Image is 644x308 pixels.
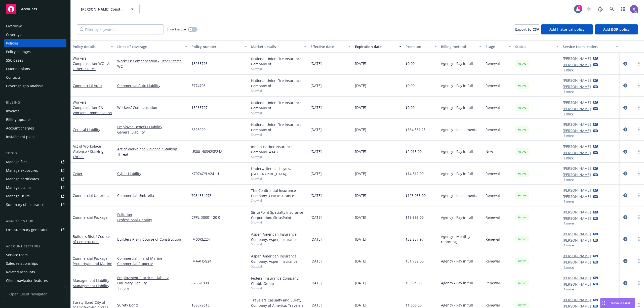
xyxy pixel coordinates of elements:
[191,44,241,49] div: Policy number
[406,61,415,66] span: $0.00
[6,82,44,90] div: Coverage gap analysis
[486,193,500,198] span: Renewal
[4,116,66,124] a: Billing updates
[563,56,591,61] a: [PERSON_NAME]
[355,193,366,198] span: [DATE]
[251,144,306,155] div: Indian Harbor Insurance Company, AXA XL
[517,61,527,66] span: Active
[622,280,628,286] a: circleInformation
[406,149,422,154] span: $2,015.00
[6,116,31,124] div: Billing updates
[636,258,642,264] a: more
[251,67,306,71] span: Show all
[486,258,500,264] span: Renewal
[441,61,473,66] span: Agency - Pay in full
[441,171,473,176] span: Agency - Pay in full
[4,268,66,276] a: Related accounts
[191,61,208,66] span: 13265796
[73,127,100,132] a: General Liability
[563,259,591,265] a: [PERSON_NAME]
[630,5,638,13] img: photo
[595,4,605,14] a: Report a Bug
[4,166,66,174] a: Manage exposures
[117,129,187,135] a: General Liability
[564,266,574,269] button: 1 more
[636,105,642,111] a: more
[486,44,506,49] div: Stage
[563,150,591,155] a: [PERSON_NAME]
[355,215,366,220] span: [DATE]
[600,298,607,308] div: Drag to move
[4,192,66,200] a: Manage BORs
[486,280,500,286] span: Renewal
[563,231,591,237] a: [PERSON_NAME]
[251,44,301,49] div: Market details
[618,4,628,14] a: Switch app
[21,7,37,11] span: Accounts
[406,105,415,110] span: $0.00
[611,301,631,305] span: Nova Assist
[4,286,66,302] span: Open Client Navigator
[622,170,628,177] a: circleInformation
[622,214,628,220] a: circleInformation
[251,155,306,159] span: Show all
[486,61,500,66] span: Renewal
[73,278,110,288] a: Management Liability
[6,107,20,115] div: Invoices
[441,280,473,286] span: Agency - Pay in full
[439,40,484,53] button: Billing method
[563,128,591,133] a: [PERSON_NAME]
[486,171,500,176] span: Renewal
[4,22,66,30] a: Overview
[191,127,206,132] span: 6896099
[73,193,109,198] a: Commercial Umbrella
[6,39,19,47] div: Policies
[251,177,306,181] span: Show all
[4,73,66,81] a: Contacts
[4,107,66,115] a: Invoices
[117,280,187,286] a: Fiduciary Liability
[406,193,426,198] span: $125,085.00
[517,303,527,307] span: Active
[636,280,642,286] a: more
[117,83,187,88] a: Commercial Auto Liability
[549,27,585,32] span: Add historical policy
[484,40,513,53] button: Stage
[77,24,164,34] input: Filter by keyword...
[564,200,574,203] button: 1 more
[563,216,591,221] a: [PERSON_NAME]
[517,83,527,88] span: Active
[117,193,187,198] a: Commercial Umbrella
[564,156,574,159] button: 1 more
[6,201,44,209] div: Summary of insurance
[251,100,306,111] div: National Union Fire Insurance Company of [GEOGRAPHIC_DATA], [GEOGRAPHIC_DATA], AIG
[6,31,22,39] div: Coverage
[355,280,366,286] span: [DATE]
[622,149,628,155] a: circleInformation
[353,40,404,53] button: Expiration date
[355,105,366,110] span: [DATE]
[636,170,642,177] a: more
[117,261,187,266] a: Commercial Property
[563,253,591,258] a: [PERSON_NAME]
[117,286,187,291] a: 1 more
[4,219,66,224] div: Analytics hub
[622,192,628,198] a: circleInformation
[117,146,187,157] a: Act of Workplace Violence / Stalking Threat
[191,215,222,220] span: CPPL D0001120 01
[406,280,422,286] span: $9,384.00
[607,4,617,14] a: Search
[251,111,306,115] span: Show all
[117,217,187,223] a: Professional Liability
[310,105,322,110] span: [DATE]
[355,61,366,66] span: [DATE]
[6,192,30,200] div: Manage BORs
[191,149,222,154] span: US00140392SP24A
[563,62,591,67] a: [PERSON_NAME]
[4,133,66,141] a: Installment plans
[251,286,306,290] span: Show all
[310,302,322,308] span: [DATE]
[73,83,102,88] a: Commercial Auto
[404,40,439,53] button: Premium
